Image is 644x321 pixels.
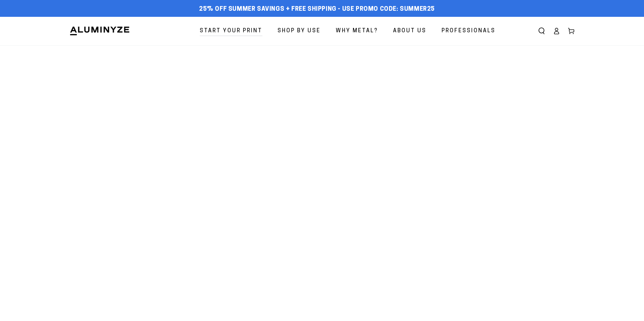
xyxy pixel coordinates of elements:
[200,26,262,36] span: Start Your Print
[272,22,326,40] a: Shop By Use
[331,22,383,40] a: Why Metal?
[69,26,130,36] img: Aluminyze
[278,26,321,36] span: Shop By Use
[336,26,378,36] span: Why Metal?
[393,26,426,36] span: About Us
[534,24,549,38] summary: Search our site
[199,6,435,13] span: 25% off Summer Savings + Free Shipping - Use Promo Code: SUMMER25
[437,22,501,40] a: Professionals
[388,22,431,40] a: About Us
[442,26,495,36] span: Professionals
[195,22,267,40] a: Start Your Print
